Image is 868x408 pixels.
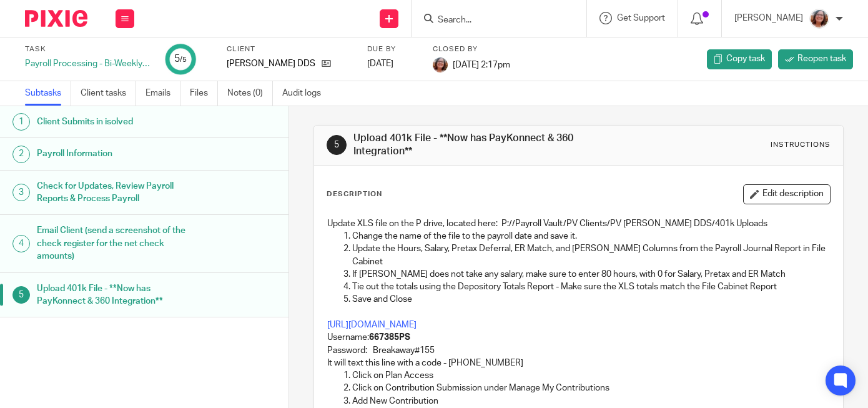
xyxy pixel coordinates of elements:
p: Description [327,189,382,199]
h1: Check for Updates, Review Payroll Reports & Process Payroll [37,177,197,209]
h1: Payroll Information [37,144,197,163]
button: Edit description [743,184,831,204]
label: Task [25,44,150,54]
div: Payroll Processing - Bi-Weekly-[PERSON_NAME] [25,57,150,70]
p: Update the Hours, Salary, Pretax Deferral, ER Match, and [PERSON_NAME] Columns from the Payroll J... [352,242,830,268]
p: Click on Plan Access [352,369,830,382]
a: Notes (0) [227,81,273,106]
img: Pixie [25,10,87,27]
div: 2 [12,146,30,163]
a: Reopen task [778,49,853,69]
div: 5 [327,135,347,155]
h1: Client Submits in isolved [37,112,197,131]
a: Copy task [707,49,772,69]
img: LB%20Reg%20Headshot%208-2-23.jpg [433,57,448,72]
p: [PERSON_NAME] [734,12,803,24]
p: Change the name of the file to the payroll date and save it. [352,230,830,242]
div: 3 [12,184,30,201]
label: Due by [367,44,417,54]
input: Search [436,15,549,26]
a: Audit logs [282,81,330,106]
small: /5 [180,56,187,63]
h1: Upload 401k File - **Now has PayKonnect & 360 Integration** [37,279,197,311]
div: 4 [12,235,30,252]
p: Password: Breakaway#155 [327,344,830,357]
span: Copy task [726,52,765,65]
strong: 667385PS [369,333,410,342]
h1: Email Client (send a screenshot of the check register for the net check amounts) [37,221,197,266]
a: Emails [145,81,180,106]
a: [URL][DOMAIN_NAME] [327,321,417,329]
span: Reopen task [797,52,846,65]
p: Add New Contribution [352,395,830,407]
div: 1 [12,113,30,131]
a: Files [190,81,218,106]
div: 5 [174,52,187,66]
h1: Upload 401k File - **Now has PayKonnect & 360 Integration** [353,132,606,159]
p: [PERSON_NAME] DDS [227,57,315,70]
p: Click on Contribution Submission under Manage My Contributions [352,382,830,394]
p: Update XLS file on the P drive, located here: P://Payroll Vault/PV Clients/PV [PERSON_NAME] DDS/4... [327,217,830,230]
div: Instructions [771,140,831,150]
p: Tie out the totals using the Depository Totals Report - Make sure the XLS totals match the File C... [352,281,830,293]
img: LB%20Reg%20Headshot%208-2-23.jpg [809,9,829,29]
div: [DATE] [367,57,417,70]
p: Username: [327,331,830,344]
a: Client tasks [81,81,136,106]
p: Save and Close [352,293,830,306]
span: [DATE] 2:17pm [453,60,510,69]
a: Subtasks [25,81,71,106]
div: 5 [12,286,30,304]
p: If [PERSON_NAME] does not take any salary, make sure to enter 80 hours, with 0 for Salary, Pretax... [352,268,830,281]
label: Closed by [433,44,510,54]
span: Get Support [617,14,665,22]
label: Client [227,44,352,54]
p: It will text this line with a code - [PHONE_NUMBER] [327,357,830,369]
